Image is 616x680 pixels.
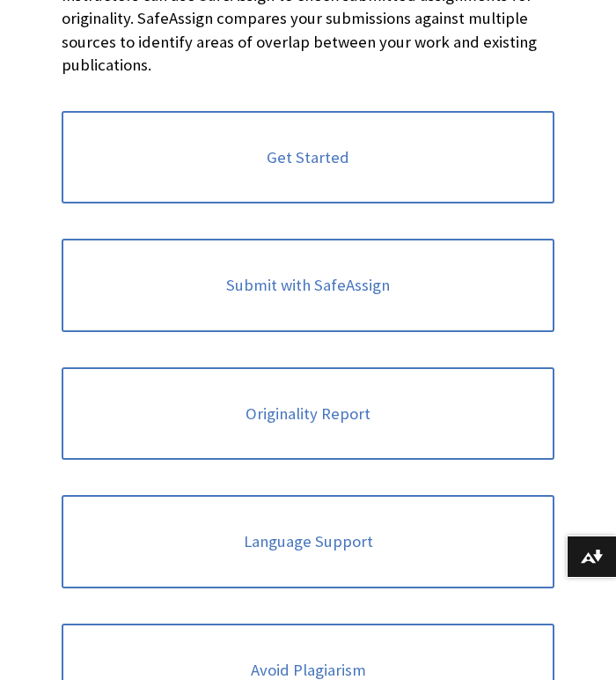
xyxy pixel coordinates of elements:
a: Language Support [62,495,554,588]
a: Originality Report [62,367,554,461]
a: Get Started [62,111,554,204]
a: Submit with SafeAssign [62,239,554,332]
